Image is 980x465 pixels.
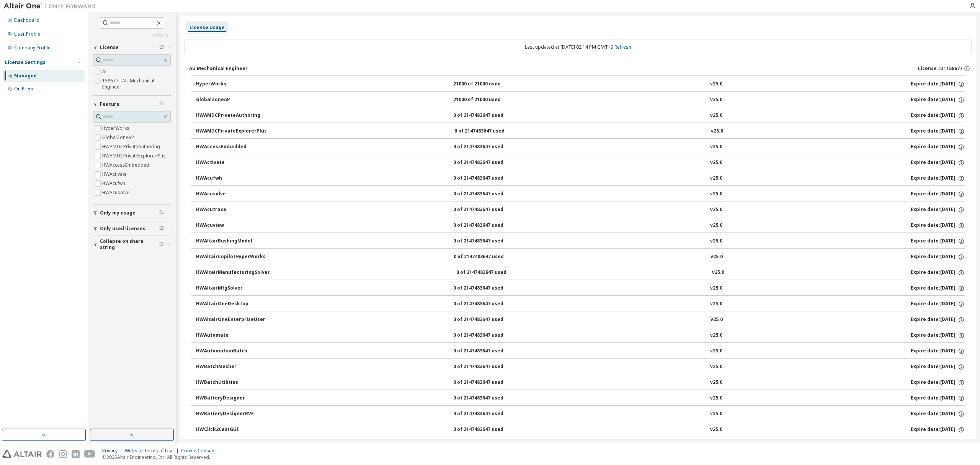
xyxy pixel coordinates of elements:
[911,395,965,402] div: Expire date: [DATE]
[911,316,965,323] div: Expire date: [DATE]
[93,33,171,39] a: Clear all
[102,170,128,179] label: HWActivate
[196,421,965,438] button: HWClick2CastGUI0 of 2147483647 usedv25.0Expire date:[DATE]
[196,395,265,402] div: HWBatteryDesigner
[196,285,265,292] div: HWAltairMfgSolver
[93,220,171,237] button: Only used licenses
[911,175,965,182] div: Expire date: [DATE]
[189,65,248,72] div: AU Mechanical Engineer
[196,390,965,407] button: HWBatteryDesigner0 of 2147483647 usedv25.0Expire date:[DATE]
[159,101,164,107] span: Clear filter
[710,363,722,370] div: v25.0
[93,205,171,221] button: Only my usage
[196,186,965,203] button: HWAcusolve0 of 2147483647 usedv25.0Expire date:[DATE]
[196,201,965,218] button: HWAcutrace0 of 2147483647 usedv25.0Expire date:[DATE]
[159,241,164,247] span: Clear filter
[911,222,965,229] div: Expire date: [DATE]
[196,191,265,198] div: HWAcusolve
[453,395,522,402] div: 0 of 2147483647 used
[710,112,722,119] div: v25.0
[102,454,220,460] p: © 2025 Altair Engineering, Inc. All Rights Reserved.
[453,301,522,308] div: 0 of 2147483647 used
[102,151,167,160] label: HWAMDCPrivateExplorerPlus
[196,327,965,344] button: HWAutomate0 of 2147483647 usedv25.0Expire date:[DATE]
[46,450,54,458] img: facebook.svg
[93,96,171,113] button: Feature
[453,285,522,292] div: 0 of 2147483647 used
[453,411,522,418] div: 0 of 2147483647 used
[710,301,722,308] div: v25.0
[196,144,265,151] div: HWAccessEmbedded
[196,254,266,260] div: HWAltairCopilotHyperWorks
[196,301,265,308] div: HWAltairOneDesktop
[102,67,109,76] label: All
[14,45,51,51] div: Company Profile
[454,128,523,135] div: 0 of 2147483647 used
[196,217,965,234] button: HWAcuview0 of 2147483647 usedv25.0Expire date:[DATE]
[453,81,522,88] div: 21000 of 21000 used
[911,301,965,308] div: Expire date: [DATE]
[14,31,40,37] div: User Profile
[100,210,136,216] span: Only my usage
[710,316,723,323] div: v25.0
[710,175,722,182] div: v25.0
[911,144,965,151] div: Expire date: [DATE]
[191,92,965,108] button: GlobalZoneAP21000 of 21000 usedv25.0Expire date:[DATE]
[125,448,181,454] div: Website Terms of Use
[712,269,724,276] div: v25.0
[911,411,965,418] div: Expire date: [DATE]
[453,206,522,213] div: 0 of 2147483647 used
[196,139,965,156] button: HWAccessEmbedded0 of 2147483647 usedv25.0Expire date:[DATE]
[102,142,162,151] label: HWAMDCPrivateAuthoring
[196,359,965,375] button: HWBatchMesher0 of 2147483647 usedv25.0Expire date:[DATE]
[196,316,265,323] div: HWAltairOneEnterpriseUser
[196,233,965,250] button: HWAltairBushingModel0 of 2147483647 usedv25.0Expire date:[DATE]
[453,112,522,119] div: 0 of 2147483647 used
[5,59,46,65] div: License Settings
[189,25,225,31] div: License Usage
[911,159,965,166] div: Expire date: [DATE]
[185,39,972,55] div: Last updated at: [DATE] 02:14 PM GMT+9
[453,426,522,433] div: 0 of 2147483647 used
[911,379,965,386] div: Expire date: [DATE]
[911,191,965,198] div: Expire date: [DATE]
[453,191,522,198] div: 0 of 2147483647 used
[196,269,270,276] div: HWAltairManufacturingSolver
[453,97,522,103] div: 21000 of 21000 used
[911,254,965,260] div: Expire date: [DATE]
[196,437,965,454] button: HWClick2CastSolver0 of 2147483647 usedv25.0Expire date:[DATE]
[100,238,159,251] span: Collapse on share string
[196,222,265,229] div: HWAcuview
[196,374,965,391] button: HWBatchUtilities0 of 2147483647 usedv25.0Expire date:[DATE]
[196,406,965,422] button: HWBatteryDesignerRVE0 of 2147483647 usedv25.0Expire date:[DATE]
[100,226,145,232] span: Only used licenses
[159,44,164,51] span: Clear filter
[911,97,965,103] div: Expire date: [DATE]
[159,226,164,232] span: Clear filter
[196,81,265,88] div: HyperWorks
[102,197,130,206] label: HWAcutrace
[93,39,171,56] button: License
[196,332,265,339] div: HWAutomate
[100,101,119,107] span: Feature
[711,128,723,135] div: v25.0
[614,44,631,50] a: Refresh
[710,254,723,260] div: v25.0
[196,97,265,103] div: GlobalZoneAP
[93,236,171,253] button: Collapse on share string
[911,348,965,355] div: Expire date: [DATE]
[196,426,265,433] div: HWClick2CastGUI
[196,112,265,119] div: HWAMDCPrivateAuthoring
[710,238,722,245] div: v25.0
[911,363,965,370] div: Expire date: [DATE]
[911,332,965,339] div: Expire date: [DATE]
[911,285,965,292] div: Expire date: [DATE]
[710,144,722,151] div: v25.0
[196,311,965,328] button: HWAltairOneEnterpriseUser0 of 2147483647 usedv25.0Expire date:[DATE]
[453,175,522,182] div: 0 of 2147483647 used
[453,238,522,245] div: 0 of 2147483647 used
[102,76,171,92] label: 158677 - AU Mechanical Engineer
[185,60,972,77] button: AU Mechanical EngineerLicense ID: 158677
[453,159,522,166] div: 0 of 2147483647 used
[196,379,265,386] div: HWBatchUtilities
